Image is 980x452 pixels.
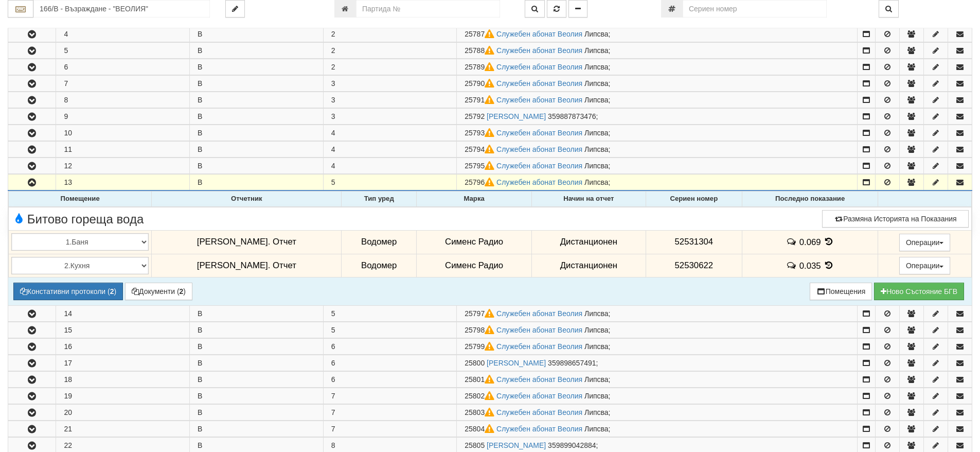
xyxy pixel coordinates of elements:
td: Сименс Радио [416,254,531,277]
span: История на забележките [786,237,799,247]
a: Служебен абонат Веолия [496,408,582,416]
td: В [190,174,324,190]
span: Липсва [584,425,609,433]
a: Служебен абонат Веолия [496,425,582,433]
a: Служебен абонат Веолия [496,162,582,170]
span: 52531304 [674,237,713,247]
span: Липсва [584,129,609,137]
td: В [190,59,324,75]
a: Служебен абонат Веолия [496,79,582,88]
td: В [190,108,324,124]
td: ; [457,421,858,437]
td: В [190,158,324,173]
span: Партида № [465,309,496,318]
a: [PERSON_NAME] [487,441,546,449]
span: Партида № [465,392,496,400]
a: Служебен абонат Веолия [496,129,582,137]
span: [PERSON_NAME]. Отчет [197,260,296,270]
a: [PERSON_NAME] [487,112,546,120]
span: Партида № [465,30,496,38]
span: 3 [331,112,335,120]
td: ; [457,92,858,108]
td: 10 [56,125,190,141]
a: Служебен абонат Веолия [496,342,582,351]
td: ; [457,355,858,371]
td: В [190,405,324,421]
th: Сериен номер [646,191,742,206]
span: [PERSON_NAME]. Отчет [197,237,296,247]
td: ; [457,306,858,322]
span: Липсва [584,79,609,88]
span: Липсва [584,162,609,170]
span: Партида № [465,96,496,104]
span: Липсва [584,326,609,334]
td: ; [457,108,858,124]
span: 5 [331,178,335,186]
td: ; [457,125,858,141]
td: ; [457,141,858,157]
td: 12 [56,158,190,173]
td: 6 [56,59,190,75]
td: Водомер [342,254,416,277]
td: Дистанционен [532,254,646,277]
span: Партида № [465,425,496,433]
span: 52530622 [674,260,713,270]
span: 2 [331,46,335,55]
span: 2 [331,30,335,38]
span: Липсва [584,30,609,38]
button: Помещения [810,283,872,300]
span: Партида № [465,178,496,186]
td: 9 [56,108,190,124]
span: 7 [331,425,335,433]
span: Партида № [465,112,485,120]
td: В [190,388,324,404]
button: Новo Състояние БГВ [874,283,964,300]
th: Марка [416,191,531,206]
span: 359887873476 [548,112,596,120]
a: Служебен абонат Веолия [496,178,582,186]
button: Документи (2) [125,283,192,300]
td: ; [457,405,858,421]
span: 3 [331,96,335,104]
td: В [190,141,324,157]
span: Партида № [465,342,496,351]
span: Партида № [465,162,496,170]
button: Операции [899,234,951,251]
th: Начин на отчет [532,191,646,206]
span: Липсва [584,309,609,318]
a: Служебен абонат Веолия [496,96,582,104]
span: Битово гореща вода [11,213,144,226]
td: 20 [56,405,190,421]
span: 4 [331,162,335,170]
span: 4 [331,145,335,153]
span: Липсва [584,375,609,384]
td: ; [457,26,858,42]
span: Липсва [584,178,609,186]
td: В [190,26,324,42]
span: Липсва [584,392,609,400]
th: Последно показание [742,191,878,206]
b: 2 [180,287,184,295]
td: В [190,322,324,338]
span: 7 [331,392,335,400]
span: 2 [331,63,335,71]
td: ; [457,322,858,338]
td: 11 [56,141,190,157]
a: Служебен абонат Веолия [496,63,582,71]
span: Партида № [465,129,496,137]
th: Помещение [9,191,152,206]
span: 5 [331,326,335,334]
td: 13 [56,174,190,190]
button: Операции [899,257,951,274]
td: В [190,306,324,322]
td: 17 [56,355,190,371]
span: Липсва [584,342,609,351]
span: История на забележките [786,260,799,270]
td: ; [457,372,858,388]
td: ; [457,158,858,173]
span: Партида № [465,79,496,88]
span: 6 [331,359,335,367]
span: Партида № [465,441,485,449]
td: 7 [56,75,190,91]
span: Партида № [465,326,496,334]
